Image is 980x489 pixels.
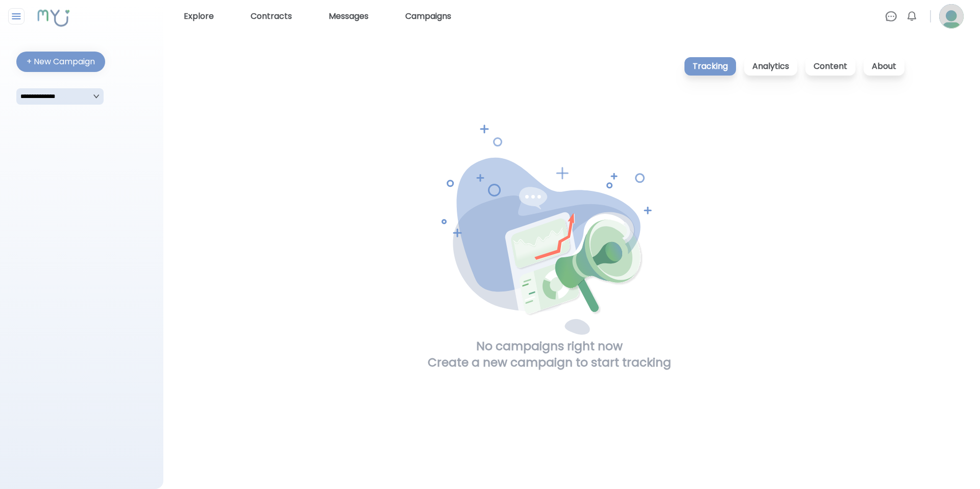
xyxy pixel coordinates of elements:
[16,52,105,72] button: + New Campaign
[885,10,897,22] img: Chat
[401,8,455,25] a: Campaigns
[247,8,296,25] a: Contracts
[442,125,657,338] img: No Campaigns right now
[476,338,623,354] h1: No campaigns right now
[325,8,373,25] a: Messages
[10,10,23,22] img: Close sidebar
[27,56,95,68] div: + New Campaign
[939,4,964,29] img: Profile
[180,8,218,25] a: Explore
[744,57,797,76] p: Analytics
[905,10,918,22] img: Bell
[684,57,736,76] p: Tracking
[428,354,671,371] h1: Create a new campaign to start tracking
[805,57,855,76] p: Content
[864,57,904,76] p: About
